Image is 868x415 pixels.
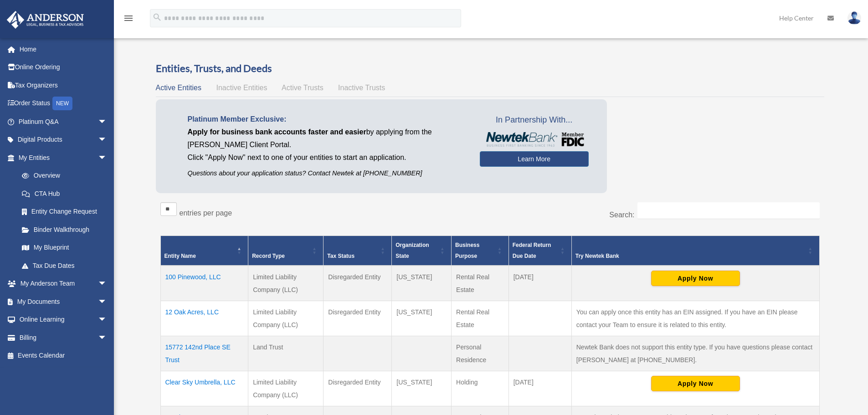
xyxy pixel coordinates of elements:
a: CTA Hub [13,184,116,203]
th: Tax Status: Activate to sort [324,236,392,266]
td: 12 Oak Acres, LLC [160,301,248,336]
a: menu [123,16,134,24]
span: Active Trusts [282,84,324,92]
span: Organization State [395,242,429,259]
th: Federal Return Due Date: Activate to sort [508,236,571,266]
a: Billingarrow_drop_down [6,328,121,347]
td: Holding [452,371,509,406]
span: arrow_drop_down [98,275,116,293]
td: Limited Liability Company (LLC) [248,371,324,406]
td: Clear Sky Umbrella, LLC [160,371,248,406]
td: Personal Residence [452,336,509,371]
td: [US_STATE] [392,301,452,336]
div: Try Newtek Bank [575,251,806,261]
span: Federal Return Due Date [513,242,551,259]
th: Business Purpose: Activate to sort [452,236,509,266]
p: Click "Apply Now" next to one of your entities to start an application. [188,151,466,164]
a: My Documentsarrow_drop_down [6,292,121,311]
div: NEW [52,97,72,110]
span: arrow_drop_down [98,292,116,311]
a: Events Calendar [6,347,121,365]
a: My Anderson Teamarrow_drop_down [6,275,121,293]
td: 100 Pinewood, LLC [160,266,248,301]
td: Disregarded Entity [324,266,392,301]
a: Binder Walkthrough [13,220,116,239]
a: Platinum Q&Aarrow_drop_down [6,113,121,131]
a: Tax Organizers [6,76,121,94]
td: Newtek Bank does not support this entity type. If you have questions please contact [PERSON_NAME]... [571,336,819,371]
a: Online Learningarrow_drop_down [6,311,121,329]
td: Rental Real Estate [452,266,509,301]
a: Digital Productsarrow_drop_down [6,131,121,149]
span: In Partnership With... [480,113,589,128]
i: menu [123,13,134,24]
a: Tax Due Dates [13,256,116,275]
td: Limited Liability Company (LLC) [248,266,324,301]
td: [DATE] [508,371,571,406]
label: entries per page [180,209,232,217]
span: Business Purpose [455,242,479,259]
span: Inactive Trusts [338,84,385,92]
a: My Entitiesarrow_drop_down [6,149,116,167]
img: User Pic [847,11,861,25]
span: arrow_drop_down [98,113,116,131]
a: Order StatusNEW [6,94,121,113]
button: Apply Now [651,271,740,286]
label: Search: [609,211,634,219]
span: arrow_drop_down [98,149,116,167]
h3: Entities, Trusts, and Deeds [156,61,824,76]
button: Apply Now [651,376,740,391]
td: Disregarded Entity [324,371,392,406]
span: arrow_drop_down [98,311,116,329]
span: Tax Status [327,253,354,259]
span: Record Type [252,253,285,259]
td: [DATE] [508,266,571,301]
th: Organization State: Activate to sort [392,236,452,266]
span: arrow_drop_down [98,328,116,347]
p: by applying from the [PERSON_NAME] Client Portal. [188,126,466,151]
td: [US_STATE] [392,371,452,406]
a: My Blueprint [13,239,116,257]
td: Limited Liability Company (LLC) [248,301,324,336]
a: Home [6,40,121,58]
th: Try Newtek Bank : Activate to sort [571,236,819,266]
span: Entity Name [164,253,196,259]
td: Rental Real Estate [452,301,509,336]
img: NewtekBankLogoSM.png [484,132,584,147]
td: Disregarded Entity [324,301,392,336]
i: search [152,12,162,22]
p: Questions about your application status? Contact Newtek at [PHONE_NUMBER] [188,168,466,179]
a: Overview [13,167,112,185]
td: You can apply once this entity has an EIN assigned. If you have an EIN please contact your Team t... [571,301,819,336]
a: Learn More [480,151,589,167]
span: Inactive Entities [216,84,267,92]
th: Entity Name: Activate to invert sorting [160,236,248,266]
a: Entity Change Request [13,203,116,221]
td: [US_STATE] [392,266,452,301]
span: Active Entities [156,84,201,92]
td: Land Trust [248,336,324,371]
img: Anderson Advisors Platinum Portal [4,11,87,29]
th: Record Type: Activate to sort [248,236,324,266]
span: arrow_drop_down [98,131,116,149]
p: Platinum Member Exclusive: [188,113,466,126]
span: Apply for business bank accounts faster and easier [188,128,366,136]
td: 15772 142nd Place SE Trust [160,336,248,371]
a: Online Ordering [6,58,121,77]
